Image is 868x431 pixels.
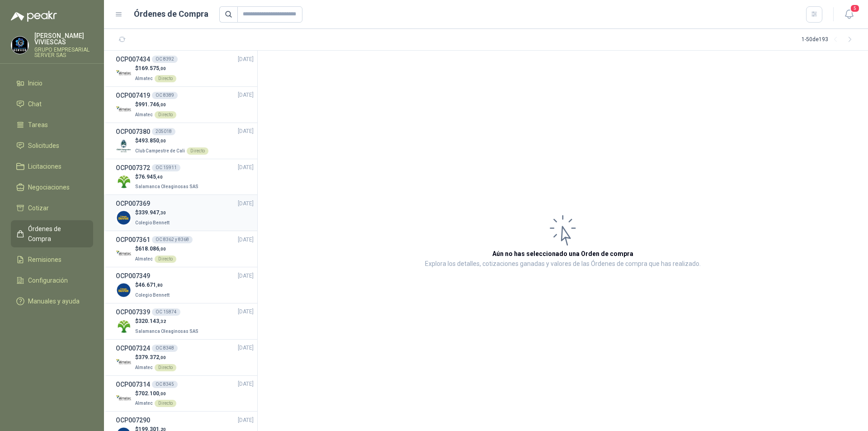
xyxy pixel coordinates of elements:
[238,236,254,244] span: [DATE]
[152,381,178,388] div: OC 8345
[138,282,163,288] span: 46.671
[135,208,171,217] p: $
[11,37,28,54] img: Company Logo
[116,235,254,263] a: OCP007361OC 8362 y 8368[DATE] Company Logo$618.086,00AlmatecDirecto
[116,271,150,281] h3: OCP007349
[116,127,150,137] h3: OCP007380
[159,355,166,360] span: ,00
[11,95,93,113] a: Chat
[159,246,166,251] span: ,00
[138,246,166,252] span: 618.086
[135,100,176,109] p: $
[11,199,93,217] a: Cotizar
[116,90,254,119] a: OCP007419OC 8389[DATE] Company Logo$991.746,00AlmatecDirecto
[135,76,153,81] span: Almatec
[152,56,178,63] div: OC 8392
[116,318,132,334] img: Company Logo
[28,296,80,306] span: Manuales y ayuda
[116,199,150,208] h3: OCP007369
[11,220,93,247] a: Órdenes de Compra
[425,259,701,270] p: Explora los detalles, cotizaciones ganadas y valores de las Órdenes de compra que has realizado.
[28,275,68,285] span: Configuración
[28,255,61,265] span: Remisiones
[116,102,132,118] img: Company Logo
[116,66,132,81] img: Company Logo
[152,128,175,135] div: 205018
[135,256,153,261] span: Almatec
[238,91,254,99] span: [DATE]
[116,415,150,425] h3: OCP007290
[156,283,163,288] span: ,80
[135,137,208,145] p: $
[28,203,49,213] span: Cotizar
[159,102,166,107] span: ,00
[34,33,93,45] p: [PERSON_NAME] VIVIESCAS
[155,75,176,82] div: Directo
[138,65,166,71] span: 169.575
[152,164,180,171] div: OC 15911
[135,329,198,334] span: Salamanca Oleaginosas SAS
[28,182,70,192] span: Negociaciones
[138,101,166,108] span: 991.746
[238,380,254,388] span: [DATE]
[116,163,150,173] h3: OCP007372
[116,391,132,407] img: Company Logo
[135,389,176,398] p: $
[138,174,163,180] span: 76.945
[28,120,48,130] span: Tareas
[152,92,178,99] div: OC 8389
[116,210,132,226] img: Company Logo
[116,379,254,408] a: OCP007314OC 8345[DATE] Company Logo$702.100,00AlmatecDirecto
[841,6,857,23] button: 5
[135,64,176,73] p: $
[116,235,150,245] h3: OCP007361
[156,175,163,180] span: ,40
[135,317,200,326] p: $
[238,344,254,352] span: [DATE]
[116,379,150,389] h3: OCP007314
[116,199,254,227] a: OCP007369[DATE] Company Logo$339.947,30Colegio Bennett
[159,210,166,215] span: ,30
[11,75,93,92] a: Inicio
[116,343,150,353] h3: OCP007324
[116,138,132,154] img: Company Logo
[802,33,857,47] div: 1 - 50 de 193
[138,390,166,397] span: 702.100
[116,54,150,64] h3: OCP007434
[135,173,200,181] p: $
[159,138,166,143] span: ,00
[116,307,254,336] a: OCP007339OC 15874[DATE] Company Logo$320.143,32Salamanca Oleaginosas SAS
[116,90,150,100] h3: OCP007419
[138,354,166,360] span: 379.372
[116,355,132,370] img: Company Logo
[116,246,132,262] img: Company Logo
[116,163,254,191] a: OCP007372OC 15911[DATE] Company Logo$76.945,40Salamanca Oleaginosas SAS
[238,127,254,136] span: [DATE]
[138,318,166,324] span: 320.143
[135,281,171,289] p: $
[152,345,178,352] div: OC 8348
[187,147,208,155] div: Directo
[135,353,176,362] p: $
[116,307,150,317] h3: OCP007339
[116,282,132,298] img: Company Logo
[28,161,61,171] span: Licitaciones
[152,308,180,316] div: OC 15874
[135,148,185,153] span: Club Campestre de Cali
[28,78,42,88] span: Inicio
[159,66,166,71] span: ,00
[11,137,93,154] a: Solicitudes
[155,364,176,371] div: Directo
[152,236,193,243] div: OC 8362 y 8368
[238,55,254,64] span: [DATE]
[155,400,176,407] div: Directo
[28,141,59,151] span: Solicitudes
[135,220,170,225] span: Colegio Bennett
[116,54,254,83] a: OCP007434OC 8392[DATE] Company Logo$169.575,00AlmatecDirecto
[238,163,254,172] span: [DATE]
[11,116,93,133] a: Tareas
[155,256,176,263] div: Directo
[11,251,93,268] a: Remisiones
[11,272,93,289] a: Configuración
[238,199,254,208] span: [DATE]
